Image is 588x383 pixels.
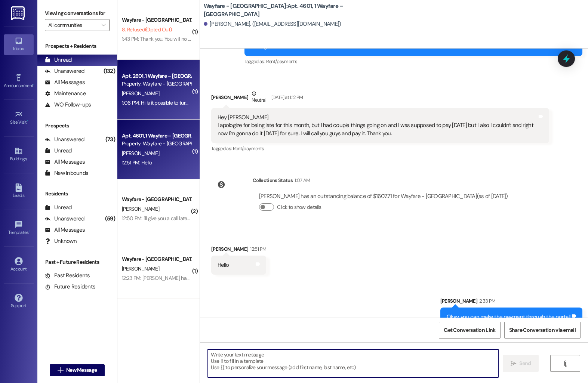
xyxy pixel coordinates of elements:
[4,291,34,312] a: Support
[37,190,117,198] div: Residents
[45,215,84,223] div: Unanswered
[447,313,571,321] div: Okay, you can make the payment through the portal!
[45,78,85,86] div: All Messages
[102,65,117,77] div: (132)
[233,145,264,152] span: Rent/payments
[218,261,229,269] div: Hello
[259,192,508,200] div: [PERSON_NAME] has an outstanding balance of $1607.71 for Wayfare - [GEOGRAPHIC_DATA] (as of [DATE])
[122,26,172,33] span: 8. Refused (Opted Out)
[511,361,516,367] i: 
[122,206,159,212] span: [PERSON_NAME]
[504,322,581,339] button: Share Conversation via email
[211,245,266,256] div: [PERSON_NAME]
[122,90,159,97] span: [PERSON_NAME]
[122,99,528,106] div: 1:06 PM: Hi Is it possible to turn all the sprinklers on for my unit the grass that they put down...
[50,364,105,376] button: New Message
[122,140,191,148] div: Property: Wayfare - [GEOGRAPHIC_DATA]
[4,108,34,128] a: Site Visit •
[211,90,549,108] div: [PERSON_NAME]
[48,19,98,31] input: All communities
[45,204,72,211] div: Unread
[29,229,30,234] span: •
[509,326,576,334] span: Share Conversation via email
[519,359,531,367] span: Send
[4,181,34,201] a: Leads
[45,169,88,177] div: New Inbounds
[45,283,95,291] div: Future Residents
[477,297,495,305] div: 2:33 PM
[4,255,34,275] a: Account
[122,72,191,80] div: Apt. 2601, 1 Wayfare – [GEOGRAPHIC_DATA]
[45,226,85,234] div: All Messages
[37,258,117,266] div: Past + Future Residents
[122,80,191,88] div: Property: Wayfare - [GEOGRAPHIC_DATA]
[58,367,63,373] i: 
[122,255,191,263] div: Wayfare - [GEOGRAPHIC_DATA]
[122,16,191,24] div: Wayfare - [GEOGRAPHIC_DATA]
[45,272,90,279] div: Past Residents
[266,58,298,65] span: Rent/payments
[253,176,293,184] div: Collections Status
[11,6,26,20] img: ResiDesk Logo
[122,150,159,157] span: [PERSON_NAME]
[248,245,266,253] div: 12:51 PM
[293,176,310,184] div: 1:07 AM
[563,361,568,367] i: 
[37,42,117,50] div: Prospects + Residents
[204,2,353,18] b: Wayfare - [GEOGRAPHIC_DATA]: Apt. 4601, 1 Wayfare – [GEOGRAPHIC_DATA]
[122,35,474,42] div: 1:43 PM: Thank you. You will no longer receive texts from this thread. Please reply with 'UNSTOP'...
[444,326,495,334] span: Get Conversation Link
[122,215,278,222] div: 12:50 PM: I'll give you a call later on [DATE] when I get a chance thank you
[503,355,539,372] button: Send
[66,366,97,374] span: New Message
[4,34,34,55] a: Inbox
[101,22,105,28] i: 
[439,322,500,339] button: Get Conversation Link
[122,132,191,140] div: Apt. 4601, 1 Wayfare – [GEOGRAPHIC_DATA]
[122,159,152,166] div: 12:51 PM: Hello
[250,90,267,105] div: Neutral
[45,56,72,64] div: Unread
[244,56,582,67] div: Tagged as:
[37,122,117,130] div: Prospects
[45,158,85,166] div: All Messages
[122,275,453,281] div: 12:23 PM: [PERSON_NAME] hasn't arrived yet but my [MEDICAL_DATA] is down and I'm feeling better. ...
[45,67,84,75] div: Unanswered
[104,134,117,145] div: (73)
[45,237,77,245] div: Unknown
[204,20,341,28] div: [PERSON_NAME]. ([EMAIL_ADDRESS][DOMAIN_NAME])
[103,213,117,225] div: (59)
[27,118,28,124] span: •
[45,147,72,155] div: Unread
[122,195,191,203] div: Wayfare - [GEOGRAPHIC_DATA]
[4,145,34,165] a: Buildings
[33,82,34,87] span: •
[270,93,303,101] div: [DATE] at 1:12 PM
[440,297,583,308] div: [PERSON_NAME]
[277,203,321,211] label: Click to show details
[122,265,159,272] span: [PERSON_NAME]
[4,218,34,238] a: Templates •
[45,101,91,109] div: WO Follow-ups
[211,143,549,154] div: Tagged as:
[45,7,110,19] label: Viewing conversations for
[218,114,537,138] div: Hey [PERSON_NAME] I apologize for being late for this month, but I had couple things going on and...
[45,90,86,98] div: Maintenance
[45,136,84,143] div: Unanswered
